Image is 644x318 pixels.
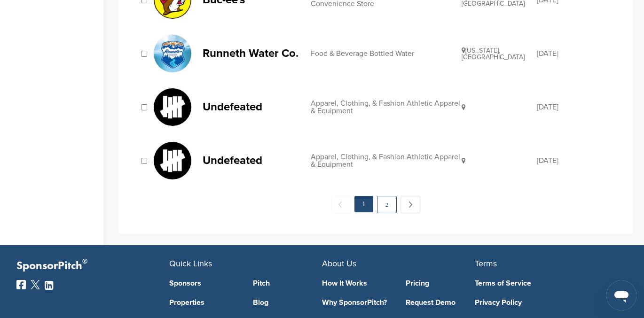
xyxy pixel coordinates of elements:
a: Properties [169,299,239,306]
img: Twitter [31,280,40,289]
a: How It Works [322,279,392,287]
img: 0f32f12f3eca8b48392ef9f7e85165e4 [154,88,191,126]
a: Pitch [253,279,322,287]
img: Runnerh logo [154,35,191,72]
p: Runneth Water Co. [203,47,301,59]
div: [DATE] [537,157,612,164]
span: ← Previous [331,196,351,213]
img: Facebook [16,280,26,289]
a: Pricing [406,279,475,287]
a: Blog [253,299,322,306]
a: 0f32f12f3eca8b48392ef9f7e85165e4 Undefeated Apparel, Clothing, & Fashion Athletic Apparel & Equip... [153,141,612,180]
div: Apparel, Clothing, & Fashion Athletic Apparel & Equipment [311,153,462,168]
div: [DATE] [537,50,612,57]
a: 2 [377,196,397,213]
a: Why SponsorPitch? [322,299,392,306]
a: Terms of Service [475,279,613,287]
div: Food & Beverage Bottled Water [311,50,462,57]
em: 1 [354,196,373,212]
div: [US_STATE], [GEOGRAPHIC_DATA] [462,47,537,61]
p: Undefeated [203,155,301,166]
a: Sponsors [169,279,239,287]
p: SponsorPitch [16,259,169,273]
a: Next → [401,196,420,213]
a: Request Demo [406,299,475,306]
span: ® [82,256,87,267]
a: Runnerh logo Runneth Water Co. Food & Beverage Bottled Water [US_STATE], [GEOGRAPHIC_DATA] [DATE] [153,34,612,73]
iframe: Button to launch messaging window [606,280,636,310]
p: Undefeated [203,101,301,113]
span: Terms [475,258,497,269]
div: Apparel, Clothing, & Fashion Athletic Apparel & Equipment [311,100,462,115]
span: Quick Links [169,258,212,269]
img: 0f32f12f3eca8b48392ef9f7e85165e4 [154,142,191,179]
a: Privacy Policy [475,299,613,306]
a: 0f32f12f3eca8b48392ef9f7e85165e4 Undefeated Apparel, Clothing, & Fashion Athletic Apparel & Equip... [153,88,612,126]
div: [DATE] [537,103,612,111]
span: About Us [322,258,356,269]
